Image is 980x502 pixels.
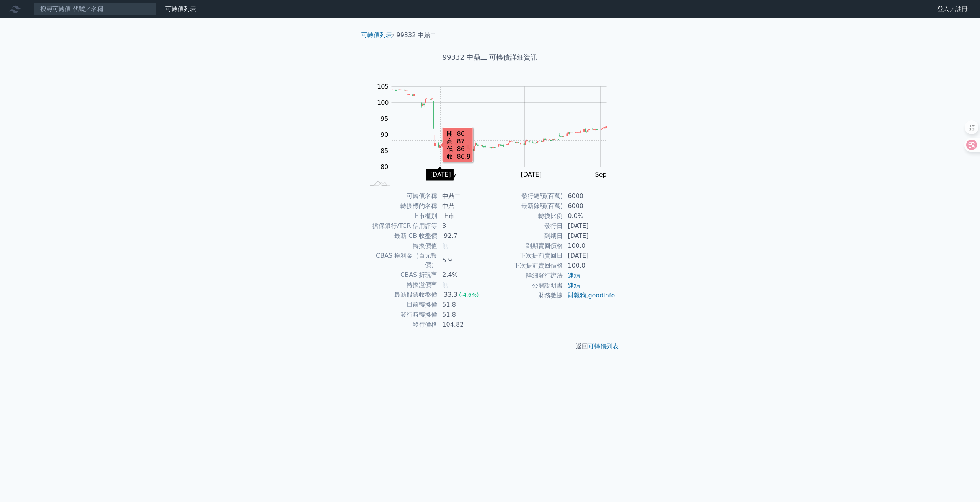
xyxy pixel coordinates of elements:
td: 最新 CB 收盤價 [364,231,438,241]
tspan: [DATE] [521,171,542,178]
tspan: Sep [595,171,607,178]
td: CBAS 折現率 [364,270,438,280]
td: , [563,291,616,301]
tspan: 100 [377,99,389,106]
a: 可轉債列表 [588,343,619,350]
td: CBAS 權利金（百元報價） [364,251,438,270]
a: 可轉債列表 [165,5,196,13]
tspan: 90 [381,131,388,138]
td: 5.9 [438,251,490,270]
td: [DATE] [563,221,616,231]
a: 連結 [568,282,580,289]
h1: 99332 中鼎二 可轉債詳細資訊 [355,52,625,63]
td: 發行日 [490,221,563,231]
td: 詳細發行辦法 [490,271,563,281]
td: 3 [438,221,490,231]
td: 上市櫃別 [364,211,438,221]
td: 下次提前賣回日 [490,251,563,261]
td: 轉換標的名稱 [364,201,438,211]
td: 104.82 [438,320,490,330]
td: 最新股票收盤價 [364,290,438,300]
td: 51.8 [438,310,490,320]
td: 可轉債名稱 [364,191,438,201]
li: 99332 中鼎二 [397,31,436,40]
td: 100.0 [563,241,616,251]
td: 財務數據 [490,291,563,301]
a: 財報狗 [568,292,586,299]
td: 2.4% [438,270,490,280]
td: 6000 [563,201,616,211]
td: 100.0 [563,261,616,271]
td: 下次提前賣回價格 [490,261,563,271]
td: [DATE] [563,231,616,241]
td: 發行總額(百萬) [490,191,563,201]
a: 連結 [568,272,580,279]
a: 可轉債列表 [361,31,392,39]
li: › [361,31,394,40]
tspan: May [444,171,456,178]
td: 到期日 [490,231,563,241]
a: 登入／註冊 [931,3,974,15]
iframe: Chat Widget [942,465,980,502]
p: 返回 [355,342,625,351]
td: 中鼎二 [438,191,490,201]
td: 發行價格 [364,320,438,330]
td: 發行時轉換價 [364,310,438,320]
tspan: 105 [377,83,389,90]
td: 上市 [438,211,490,221]
td: 目前轉換價 [364,300,438,310]
td: 轉換溢價率 [364,280,438,290]
input: 搜尋可轉債 代號／名稱 [34,3,156,16]
a: goodinfo [588,292,615,299]
tspan: 80 [381,163,388,171]
div: 33.3 [442,290,459,299]
span: 無 [442,242,448,249]
div: 聊天小工具 [942,465,980,502]
td: 中鼎 [438,201,490,211]
td: 6000 [563,191,616,201]
td: [DATE] [563,251,616,261]
div: 92.7 [442,231,459,240]
span: 無 [442,281,448,288]
g: Chart [373,83,618,178]
td: 轉換價值 [364,241,438,251]
td: 公開說明書 [490,281,563,291]
td: 轉換比例 [490,211,563,221]
td: 到期賣回價格 [490,241,563,251]
td: 0.0% [563,211,616,221]
tspan: 85 [381,147,388,154]
tspan: 95 [381,115,388,122]
td: 最新餘額(百萬) [490,201,563,211]
span: (-4.6%) [459,292,479,298]
td: 51.8 [438,300,490,310]
td: 擔保銀行/TCRI信用評等 [364,221,438,231]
